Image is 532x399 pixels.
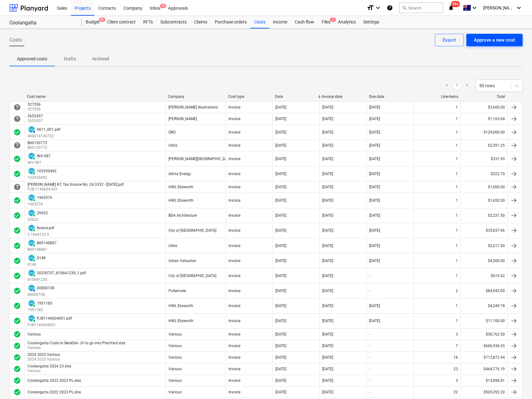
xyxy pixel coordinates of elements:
div: $4,249.78 [460,299,507,313]
p: 103930492 [28,175,57,180]
div: [DATE] [275,244,286,248]
i: keyboard_arrow_down [515,4,523,12]
div: [DATE] [369,143,380,148]
a: Page 1 is your current page [453,82,461,89]
div: Invoice has been synced with Xero and its status is currently PAID [28,209,36,217]
p: 1951185 [28,307,52,313]
div: $129,000.00 [460,125,507,139]
div: $464,776.19 [460,364,507,374]
div: [DATE] [322,259,333,263]
div: B00148887 [37,241,57,245]
div: 1965576 [37,195,52,200]
div: [DATE] [322,344,333,348]
div: [PERSON_NAME] KC Tax Invoice No. 24.3332 - [DATE].pdf [28,182,124,187]
a: Cash flow [291,16,318,28]
div: 2652457 [28,114,43,118]
div: [DATE] [275,274,286,278]
img: xero.svg [28,126,35,133]
div: - [369,344,370,348]
div: PJB1146604001.pdf [37,316,72,321]
div: [PERSON_NAME][GEOGRAPHIC_DATA] [168,157,233,161]
div: [DATE] [322,172,333,176]
div: [DATE] [275,157,286,161]
div: 1 [456,213,458,218]
div: Export [443,36,456,44]
a: Costs [250,16,269,28]
p: B00150773 [28,145,48,150]
div: [DATE] [322,289,333,293]
div: 3 [456,332,458,336]
div: Invoice [228,198,240,203]
a: Files1 [318,16,334,28]
div: 7 [456,344,458,348]
div: $2,237.50 [460,209,507,222]
div: Cost name [27,94,163,99]
div: 1 [456,274,458,278]
a: Settings [359,16,383,28]
div: [DATE] [369,157,380,161]
div: 2 [456,289,458,293]
div: HWL Ebsworth [168,319,193,323]
div: [DATE] [369,244,380,248]
span: [PERSON_NAME] [483,5,514,10]
img: xero.svg [28,255,35,261]
img: xero.svg [28,225,35,231]
a: Analytics [334,16,359,28]
div: [DATE] [322,143,333,148]
span: help [13,142,21,149]
div: [DATE] [369,185,380,189]
div: Invoice has been synced with Xero and its status is currently PAID [28,194,36,202]
div: $331.93 [460,152,507,165]
div: HWL Ebsworth [168,198,193,203]
a: Claims [190,16,211,28]
div: 1 [456,244,458,248]
div: [DATE] [275,304,286,308]
a: Income [269,16,291,28]
div: - [369,332,370,336]
div: Invoice date [322,94,364,99]
div: Invoice has been synced with Xero and its status is currently PAID [28,299,36,307]
span: check_circle [13,257,21,265]
div: Urbis [168,143,177,148]
div: Invoice [228,332,240,336]
div: [DATE] [275,289,286,293]
div: $619.42 [460,269,507,282]
div: Cost type [228,94,270,99]
div: Total [463,94,505,99]
a: Budget9+ [82,16,103,28]
span: Costs [9,36,22,44]
div: [DATE] [275,172,286,176]
div: [DATE] [322,319,333,323]
span: check_circle [13,170,21,178]
div: Invoice has been synced with Xero and its status is currently PAID [28,269,36,277]
img: xero.svg [28,240,35,246]
div: Invoice has been synced with Xero and its status is currently PAID [28,239,36,247]
div: [DATE] [322,198,333,203]
div: Invoice has been synced with Xero and its status is currently PAID [28,254,36,262]
p: 2024 2025 Various [28,357,61,362]
div: Invoice was approved [13,155,21,163]
a: Subcontracts [157,16,190,28]
div: 00000108 [37,286,54,290]
div: INV-987 [37,154,51,158]
p: 527556 [28,107,42,112]
span: check_circle [13,342,21,350]
div: [DATE] [369,198,380,203]
i: keyboard_arrow_down [471,4,478,12]
div: 20622 [37,211,48,215]
span: 9+ [99,18,105,22]
div: 1 [456,172,458,176]
div: Invoice was approved [13,129,21,136]
div: [DATE] [275,344,286,348]
div: [DATE] [275,259,286,263]
div: 1 [456,259,458,263]
img: xero.svg [28,194,35,201]
div: $1,652.00 [460,194,507,207]
div: - [369,289,370,293]
div: $13,898.81 [460,376,507,386]
div: [DATE] [322,228,333,233]
div: Date [275,94,317,99]
a: Purchase orders [211,16,250,28]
